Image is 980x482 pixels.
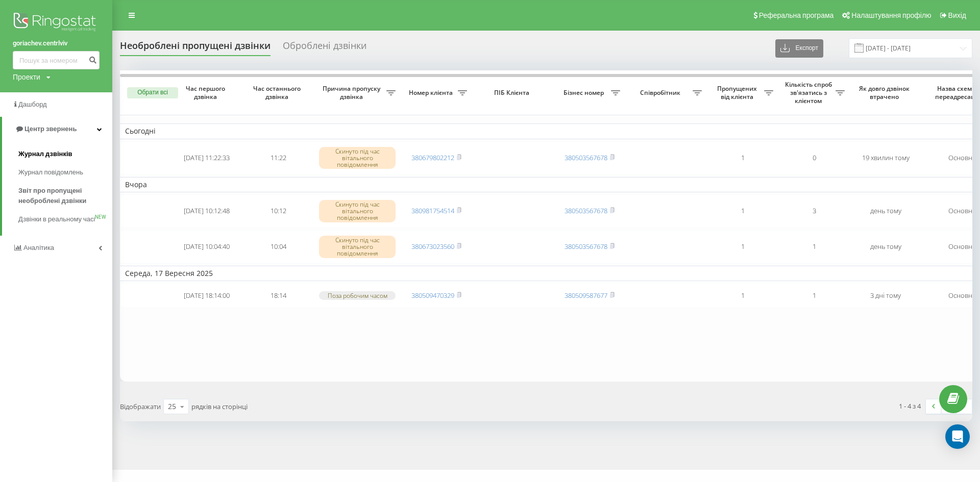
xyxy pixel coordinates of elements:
[242,230,314,264] td: 10:04
[179,85,234,100] span: Час першого дзвінка
[778,230,850,264] td: 1
[13,10,100,36] img: Ringostat logo
[127,87,178,98] button: Обрати всі
[850,230,921,264] td: день тому
[630,89,693,97] span: Співробітник
[13,38,100,48] a: goriachev.centrlviv
[712,85,764,100] span: Пропущених від клієнта
[565,153,607,162] a: 380503567678
[565,242,607,251] a: 380503567678
[783,81,836,105] span: Кількість спроб зв'язатись з клієнтом
[411,206,454,215] a: 380981754514
[759,11,834,19] span: Реферальна програма
[18,186,107,206] span: Звіт про пропущені необроблені дзвінки
[707,194,778,228] td: 1
[18,214,95,224] span: Дзвінки в реальному часі
[242,141,314,175] td: 11:22
[707,230,778,264] td: 1
[851,11,931,19] span: Налаштування профілю
[171,194,242,228] td: [DATE] 10:12:48
[319,147,396,169] div: Скинуто під час вітального повідомлення
[850,141,921,175] td: 19 хвилин тому
[18,100,47,108] span: Дашборд
[406,89,458,97] span: Номер клієнта
[850,194,921,228] td: день тому
[319,200,396,222] div: Скинуто під час вітального повідомлення
[565,206,607,215] a: 380503567678
[2,117,112,141] a: Центр звернень
[319,236,396,258] div: Скинуто під час вітального повідомлення
[18,182,112,210] a: Звіт про пропущені необроблені дзвінки
[242,283,314,308] td: 18:14
[18,167,83,177] span: Журнал повідомлень
[858,85,913,100] span: Як довго дзвінок втрачено
[191,402,248,411] span: рядків на сторінці
[707,283,778,308] td: 1
[707,141,778,175] td: 1
[13,51,100,69] input: Пошук за номером
[319,291,396,300] div: Поза робочим часом
[171,141,242,175] td: [DATE] 11:22:33
[948,11,966,19] span: Вихід
[778,194,850,228] td: 3
[23,244,54,251] span: Аналiтика
[168,401,176,412] div: 25
[120,402,161,411] span: Відображати
[481,89,545,97] span: ПІБ Клієнта
[319,85,386,100] span: Причина пропуску дзвінка
[411,242,454,251] a: 380673023560
[283,40,366,56] div: Оброблені дзвінки
[120,40,271,56] div: Необроблені пропущені дзвінки
[775,39,823,58] button: Експорт
[945,424,970,449] div: Open Intercom Messenger
[24,125,77,133] span: Центр звернень
[565,291,607,300] a: 380509587677
[411,291,454,300] a: 380509470329
[850,283,921,308] td: 3 дні тому
[18,149,72,159] span: Журнал дзвінків
[559,89,611,97] span: Бізнес номер
[778,141,850,175] td: 0
[899,401,921,411] div: 1 - 4 з 4
[18,163,112,182] a: Журнал повідомлень
[171,230,242,264] td: [DATE] 10:04:40
[251,85,306,100] span: Час останнього дзвінка
[18,145,112,163] a: Журнал дзвінків
[18,210,112,229] a: Дзвінки в реальному часіNEW
[171,283,242,308] td: [DATE] 18:14:00
[411,153,454,162] a: 380679802212
[13,72,40,82] div: Проекти
[778,283,850,308] td: 1
[242,194,314,228] td: 10:12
